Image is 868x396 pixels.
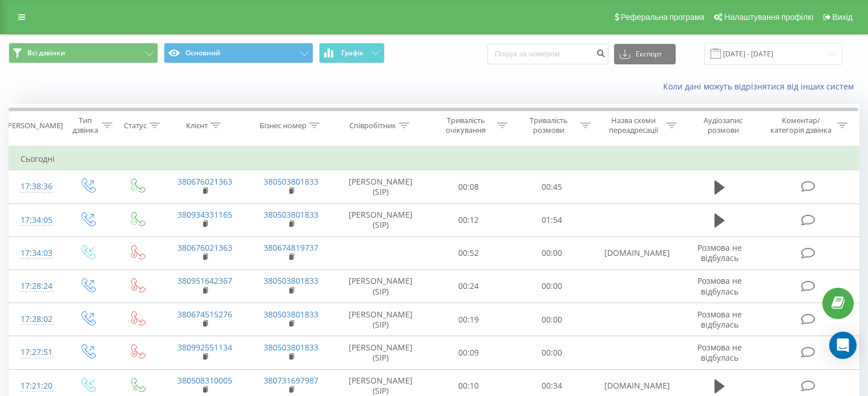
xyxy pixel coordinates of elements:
[334,303,427,336] td: [PERSON_NAME] (SIP)
[21,242,51,264] div: 17:34:03
[593,236,679,270] td: [DOMAIN_NAME]
[510,236,593,270] td: 00:00
[177,275,232,286] a: 380951642367
[177,176,232,187] a: 380676021363
[264,176,318,187] a: 380503801833
[264,209,318,220] a: 380503801833
[177,309,232,320] a: 380674515276
[260,121,306,130] div: Бізнес номер
[264,342,318,353] a: 380503801833
[829,332,857,359] div: Open Intercom Messenger
[427,170,510,203] td: 00:08
[487,44,608,64] input: Пошук за номером
[697,275,742,296] span: Розмова не відбулась
[663,81,859,92] a: Коли дані можуть відрізнятися вiд інших систем
[604,116,664,135] div: Назва схеми переадресації
[334,336,427,369] td: [PERSON_NAME] (SIP)
[427,336,510,369] td: 00:09
[724,13,813,22] span: Налаштування профілю
[690,116,757,135] div: Аудіозапис розмови
[21,341,51,364] div: 17:27:51
[697,342,742,363] span: Розмова не відбулась
[697,242,742,263] span: Розмова не відбулась
[334,170,427,203] td: [PERSON_NAME] (SIP)
[621,13,705,22] span: Реферальна програма
[21,175,51,198] div: 17:38:36
[177,375,232,386] a: 380508310005
[833,13,853,22] span: Вихід
[427,303,510,336] td: 00:19
[510,336,593,369] td: 00:00
[427,270,510,303] td: 00:24
[21,209,51,231] div: 17:34:05
[177,242,232,253] a: 380676021363
[520,116,578,135] div: Тривалість розмови
[510,203,593,236] td: 01:54
[21,275,51,297] div: 17:28:24
[72,116,99,135] div: Тип дзвінка
[510,270,593,303] td: 00:00
[334,203,427,236] td: [PERSON_NAME] (SIP)
[27,48,65,58] span: Всі дзвінки
[264,309,318,320] a: 380503801833
[427,236,510,270] td: 00:52
[319,43,385,63] button: Графік
[21,308,51,330] div: 17:28:02
[334,270,427,303] td: [PERSON_NAME] (SIP)
[427,203,510,236] td: 00:12
[177,342,232,353] a: 380992551134
[349,121,396,130] div: Співробітник
[264,375,318,386] a: 380731697987
[186,121,208,130] div: Клієнт
[5,121,63,130] div: [PERSON_NAME]
[9,148,859,170] td: Сьогодні
[438,116,495,135] div: Тривалість очікування
[177,209,232,220] a: 380934331165
[264,275,318,286] a: 380503801833
[164,43,313,63] button: Основний
[124,121,147,130] div: Статус
[510,170,593,203] td: 00:45
[614,44,676,64] button: Експорт
[341,49,364,57] span: Графік
[697,309,742,330] span: Розмова не відбулась
[264,242,318,253] a: 380674819737
[510,303,593,336] td: 00:00
[9,43,158,63] button: Всі дзвінки
[768,116,834,135] div: Коментар/категорія дзвінка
